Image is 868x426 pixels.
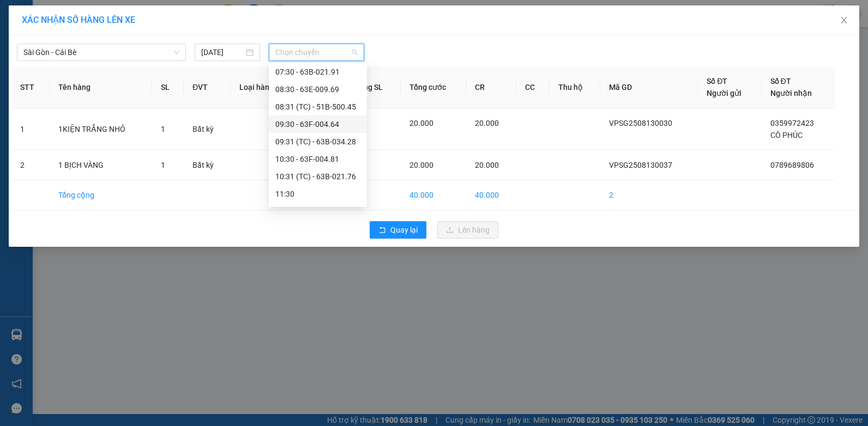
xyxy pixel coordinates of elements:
[275,171,360,182] div: 10:31 (TC) - 63B-021.76
[275,83,360,95] div: 08:30 - 63E-009.69
[707,89,742,98] span: Người gửi
[201,46,244,58] input: 13/08/2025
[390,224,418,236] span: Quay lại
[184,150,231,180] td: Bất kỳ
[409,119,433,127] span: 20.000
[829,5,859,36] button: Close
[184,66,231,108] th: ĐVT
[770,89,812,98] span: Người nhận
[184,108,231,150] td: Bất kỳ
[11,66,50,108] th: STT
[346,66,401,108] th: Tổng SL
[378,226,386,235] span: rollback
[152,66,184,108] th: SL
[466,180,516,210] td: 40.000
[401,180,466,210] td: 40.000
[50,180,152,210] td: Tổng cộng
[475,161,499,169] span: 20.000
[770,77,791,86] span: Số ĐT
[11,150,50,180] td: 2
[475,119,499,127] span: 20.000
[23,44,179,60] span: Sài Gòn - Cái Bè
[600,180,698,210] td: 2
[275,66,360,78] div: 07:30 - 63B-021.91
[516,66,550,108] th: CC
[22,15,135,25] span: XÁC NHẬN SỐ HÀNG LÊN XE
[50,108,152,150] td: 1KIỆN TRẮNG NHỎ
[161,161,165,169] span: 1
[600,66,698,108] th: Mã GD
[437,221,498,239] button: uploadLên hàng
[770,161,814,169] span: 0789689806
[409,161,433,169] span: 20.000
[231,66,293,108] th: Loại hàng
[346,180,401,210] td: 2
[840,16,848,25] span: close
[609,119,672,127] span: VPSG2508130030
[609,161,672,169] span: VPSG2508130037
[275,136,360,148] div: 09:31 (TC) - 63B-034.28
[770,119,814,127] span: 0359972423
[401,66,466,108] th: Tổng cước
[275,118,360,130] div: 09:30 - 63F-004.64
[275,153,360,165] div: 10:30 - 63F-004.81
[50,150,152,180] td: 1 BỊCH VÀNG
[161,125,165,133] span: 1
[770,131,803,139] span: CÔ PHÚC
[466,66,516,108] th: CR
[11,108,50,150] td: 1
[275,44,357,60] span: Chọn chuyến
[707,77,727,86] span: Số ĐT
[275,188,360,200] div: 11:30
[370,221,426,239] button: rollbackQuay lại
[550,66,600,108] th: Thu hộ
[275,101,360,113] div: 08:31 (TC) - 51B-500.45
[50,66,152,108] th: Tên hàng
